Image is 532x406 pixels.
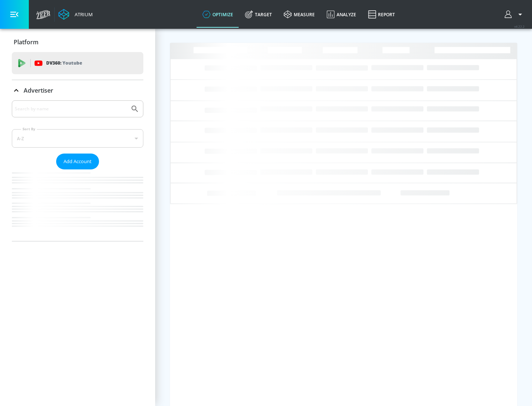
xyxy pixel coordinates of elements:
a: optimize [197,1,239,28]
a: Atrium [58,9,93,20]
div: Advertiser [12,80,143,101]
div: Atrium [72,11,93,18]
p: Youtube [62,59,82,67]
a: Analyze [321,1,362,28]
a: Report [362,1,401,28]
span: v 4.22.2 [514,24,525,28]
div: Platform [12,32,143,52]
div: A-Z [12,129,143,148]
p: Platform [14,38,38,46]
div: DV360: Youtube [12,52,143,74]
nav: list of Advertiser [12,169,143,241]
a: Target [239,1,278,28]
p: DV360: [46,59,82,67]
input: Search by name [15,104,127,114]
a: measure [278,1,321,28]
label: Sort By [21,127,37,131]
span: Add Account [64,157,92,166]
p: Advertiser [24,86,53,94]
button: Add Account [56,154,99,169]
div: Advertiser [12,100,143,241]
